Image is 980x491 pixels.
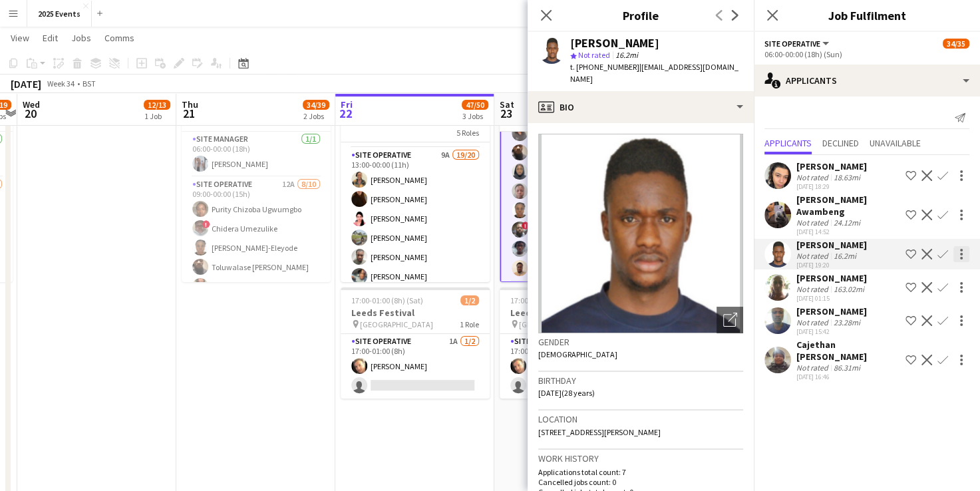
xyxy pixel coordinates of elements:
[456,128,479,138] span: 5 Roles
[182,85,331,282] app-job-card: 06:00-00:00 (18h) (Fri)22/26CREAMFIELDS FESTIVAL5 RolesSite Manager1/106:00-00:00 (18h)[PERSON_NA...
[796,327,867,336] div: [DATE] 15:42
[11,77,41,90] div: [DATE]
[831,172,863,182] div: 18.63mi
[144,100,170,110] span: 12/13
[104,32,134,44] span: Comms
[717,307,743,333] div: Open photos pop-in
[44,79,77,88] span: Week 34
[754,65,980,96] div: Applicants
[351,295,423,305] span: 17:00-01:00 (8h) (Sat)
[943,39,969,49] span: 34/35
[570,62,639,72] span: t. [PHONE_NUMBER]
[764,49,969,59] div: 06:00-00:00 (18h) (Sun)
[538,452,743,464] h3: Work history
[71,32,91,44] span: Jobs
[538,349,617,359] span: [DEMOGRAPHIC_DATA]
[528,7,754,24] h3: Profile
[182,98,198,110] span: Thu
[796,363,831,373] div: Not rated
[180,106,198,121] span: 21
[538,413,743,425] h3: Location
[831,251,859,261] div: 16.2mi
[341,98,353,110] span: Fri
[341,85,490,282] app-job-card: In progress06:00-00:00 (18h) (Sat)34/35CREAMFIELDS FESTIVAL5 Roles[PERSON_NAME]Site Manager1/109:...
[796,172,831,182] div: Not rated
[23,98,40,110] span: Wed
[754,7,980,24] h3: Job Fulfilment
[764,39,831,49] button: Site Operative
[538,427,661,437] span: [STREET_ADDRESS][PERSON_NAME]
[500,85,649,282] app-job-card: 06:00-00:00 (18h) (Sun)34/35CREAMFIELDS FESTIVAL5 Roles!Chidera UmezulikePurity Chizoba UgwumgboM...
[500,61,649,283] app-card-role: !Chidera UmezulikePurity Chizoba UgwumgboMesoma ChigboToluwalase [PERSON_NAME][PERSON_NAME][PERSO...
[528,91,754,123] div: Bio
[182,132,331,177] app-card-role: Site Manager1/106:00-00:00 (18h)[PERSON_NAME]
[796,261,867,269] div: [DATE] 19:20
[796,182,867,191] div: [DATE] 18:29
[796,294,867,303] div: [DATE] 01:15
[831,363,863,373] div: 86.31mi
[21,106,40,121] span: 20
[498,106,514,121] span: 23
[796,194,900,218] div: [PERSON_NAME] Awambeng
[500,98,514,110] span: Sat
[37,29,63,47] a: Edit
[303,100,329,110] span: 34/39
[831,218,863,228] div: 24.12mi
[578,50,610,60] span: Not rated
[341,334,490,399] app-card-role: Site Operative1A1/217:00-01:00 (8h)[PERSON_NAME]
[822,138,859,148] span: Declined
[796,339,900,363] div: Cajethan [PERSON_NAME]
[764,138,812,148] span: Applicants
[570,37,659,49] div: [PERSON_NAME]
[99,29,140,47] a: Comms
[538,336,743,348] h3: Gender
[538,375,743,387] h3: Birthday
[182,177,331,396] app-card-role: Site Operative12A8/1009:00-00:00 (15h)Purity Chizoba Ugwumgbo!Chidera Umezulike[PERSON_NAME]-Eley...
[613,50,641,60] span: 16.2mi
[5,29,35,47] a: View
[519,319,592,329] span: [GEOGRAPHIC_DATA]
[144,111,170,121] div: 1 Job
[538,477,743,487] p: Cancelled jobs count: 0
[796,239,867,251] div: [PERSON_NAME]
[43,32,58,44] span: Edit
[870,138,921,148] span: Unavailable
[796,284,831,294] div: Not rated
[462,100,488,110] span: 47/50
[796,251,831,261] div: Not rated
[796,218,831,228] div: Not rated
[796,228,900,236] div: [DATE] 14:52
[500,287,649,399] app-job-card: 17:00-01:00 (8h) (Sun)1/2Leeds Festival [GEOGRAPHIC_DATA]1 RoleSite Operative1A1/217:00-01:00 (8h...
[462,111,488,121] div: 3 Jobs
[82,79,96,88] div: BST
[341,307,490,319] h3: Leeds Festival
[66,29,96,47] a: Jobs
[796,272,867,284] div: [PERSON_NAME]
[202,220,210,228] span: !
[538,388,595,398] span: [DATE] (28 years)
[764,39,820,49] span: Site Operative
[339,106,353,121] span: 22
[796,160,867,172] div: [PERSON_NAME]
[460,295,479,305] span: 1/2
[831,317,863,327] div: 23.28mi
[522,222,530,230] span: !
[796,305,867,317] div: [PERSON_NAME]
[796,317,831,327] div: Not rated
[500,307,649,319] h3: Leeds Festival
[510,295,584,305] span: 17:00-01:00 (8h) (Sun)
[27,1,92,27] button: 2025 Events
[500,334,649,399] app-card-role: Site Operative1A1/217:00-01:00 (8h)[PERSON_NAME]
[831,284,867,294] div: 163.02mi
[360,319,433,329] span: [GEOGRAPHIC_DATA]
[303,111,329,121] div: 2 Jobs
[538,134,743,333] img: Crew avatar or photo
[341,287,490,399] app-job-card: 17:00-01:00 (8h) (Sat)1/2Leeds Festival [GEOGRAPHIC_DATA]1 RoleSite Operative1A1/217:00-01:00 (8h...
[570,62,738,84] span: | [EMAIL_ADDRESS][DOMAIN_NAME]
[796,373,900,381] div: [DATE] 16:46
[11,32,29,44] span: View
[460,319,479,329] span: 1 Role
